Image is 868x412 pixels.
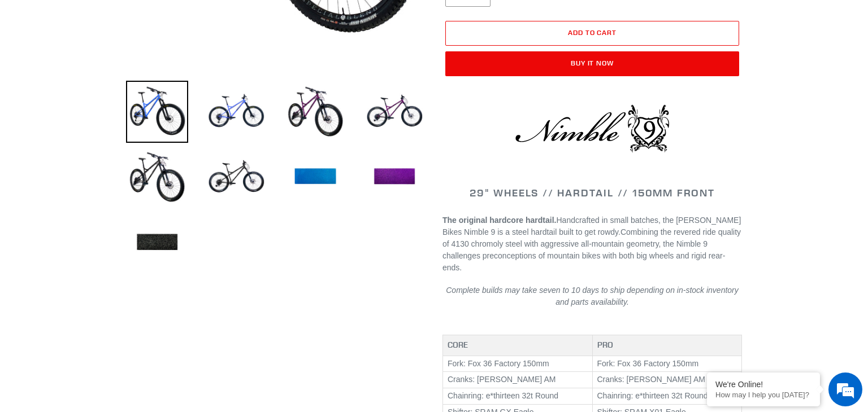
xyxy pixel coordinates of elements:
[443,388,593,404] td: Chainring: e*thirteen 32t Round
[442,216,556,225] strong: The original hardcore hardtail.
[445,51,739,76] button: Buy it now
[443,372,593,388] td: Cranks: [PERSON_NAME] AM
[715,380,811,389] div: We're Online!
[470,186,715,199] span: 29" WHEELS // HARDTAIL // 150MM FRONT
[443,356,593,372] td: Fork: Fox 36 Factory 150mm
[592,335,742,356] th: PRO
[592,356,742,372] td: Fork: Fox 36 Factory 150mm
[568,28,617,37] span: Add to cart
[592,372,742,388] td: Cranks: [PERSON_NAME] AM
[445,21,739,46] button: Add to cart
[442,216,741,236] span: Handcrafted in small batches, the [PERSON_NAME] Bikes Nimble 9 is a steel hardtail built to get r...
[284,81,346,143] img: Load image into Gallery viewer, NIMBLE 9 - Complete Bike
[715,391,811,399] p: How may I help you today?
[205,81,267,143] img: Load image into Gallery viewer, NIMBLE 9 - Complete Bike
[126,81,188,143] img: Load image into Gallery viewer, NIMBLE 9 - Complete Bike
[443,335,593,356] th: CORE
[363,81,426,143] img: Load image into Gallery viewer, NIMBLE 9 - Complete Bike
[363,146,426,208] img: Load image into Gallery viewer, NIMBLE 9 - Complete Bike
[205,146,267,208] img: Load image into Gallery viewer, NIMBLE 9 - Complete Bike
[126,146,188,208] img: Load image into Gallery viewer, NIMBLE 9 - Complete Bike
[126,212,188,274] img: Load image into Gallery viewer, NIMBLE 9 - Complete Bike
[284,146,346,208] img: Load image into Gallery viewer, NIMBLE 9 - Complete Bike
[592,388,742,404] td: Chainring: e*thirteen 32t Round
[446,286,739,306] em: Complete builds may take seven to 10 days to ship depending on in-stock inventory and parts avail...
